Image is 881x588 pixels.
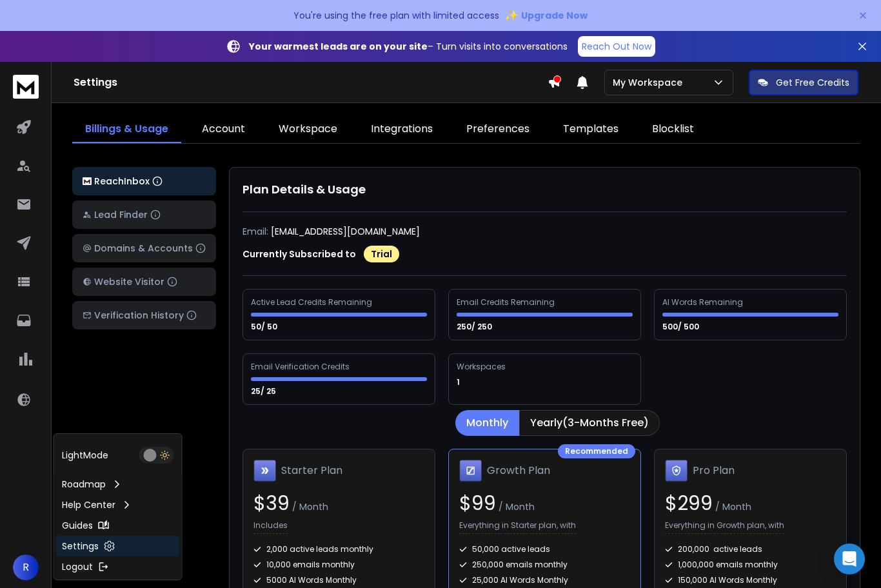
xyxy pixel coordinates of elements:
p: [EMAIL_ADDRESS][DOMAIN_NAME] [271,225,420,238]
a: Workspace [266,116,350,143]
p: Everything in Starter plan, with [459,520,576,534]
p: Settings [62,540,99,553]
button: ✨Upgrade Now [504,3,588,28]
a: Account [189,116,258,143]
a: Blocklist [639,116,707,143]
div: AI Words Remaining [662,297,745,308]
p: 25/ 25 [251,386,278,397]
p: 250/ 250 [457,322,494,332]
div: Active Lead Credits Remaining [251,297,374,308]
p: 500/ 500 [662,322,701,332]
span: $ 39 [253,489,290,517]
div: 50,000 active leads [459,544,630,554]
a: Guides [57,515,179,536]
h1: Plan Details & Usage [243,181,847,199]
p: Help Center [62,498,115,511]
button: Monthly [455,410,519,436]
p: Get Free Credits [776,76,849,89]
h1: Starter Plan [281,463,342,478]
p: Currently Subscribed to [243,248,356,260]
p: Light Mode [62,449,108,462]
a: Roadmap [57,474,179,495]
a: Preferences [453,116,542,143]
div: Open Intercom Messenger [834,544,865,574]
div: 150,000 AI Words Monthly [665,575,836,585]
img: Growth Plan icon [459,460,482,482]
div: Recommended [558,444,635,458]
p: 1 [457,377,462,387]
p: Guides [62,519,93,532]
button: ReachInbox [72,167,216,195]
a: Integrations [358,116,446,143]
div: 25,000 AI Words Monthly [459,575,630,585]
div: 250,000 emails monthly [459,560,630,570]
div: Trial [364,246,399,262]
div: 10,000 emails monthly [253,560,424,570]
h1: Pro Plan [693,463,735,478]
div: 5000 AI Words Monthly [253,575,424,585]
div: Email Verification Credits [251,362,351,372]
img: logo [13,75,39,99]
p: – Turn visits into conversations [249,40,568,53]
a: Settings [57,536,179,556]
button: Website Visitor [72,268,216,296]
p: You're using the free plan with limited access [293,9,499,22]
p: Everything in Growth plan, with [665,520,784,534]
p: My Workspace [613,76,688,89]
a: Billings & Usage [72,116,181,143]
p: Logout [62,560,93,573]
div: 2,000 active leads monthly [253,544,424,554]
p: Includes [253,520,288,534]
button: Yearly(3-Months Free) [519,410,660,436]
button: R [13,554,39,580]
span: Upgrade Now [521,9,588,22]
button: Get Free Credits [749,70,858,95]
button: Domains & Accounts [72,234,216,262]
h1: Growth Plan [487,463,550,478]
span: $ 99 [459,489,496,517]
span: / Month [290,500,328,513]
div: 1,000,000 emails monthly [665,560,836,570]
span: / Month [496,500,535,513]
p: Roadmap [62,478,106,491]
span: / Month [713,500,751,513]
img: Pro Plan icon [665,460,688,482]
p: Reach Out Now [582,40,651,53]
div: Email Credits Remaining [457,297,557,308]
h1: Settings [74,75,548,90]
div: 200,000 active leads [665,544,836,554]
a: Templates [550,116,631,143]
p: 50/ 50 [251,322,279,332]
p: Email: [243,225,268,238]
a: Help Center [57,495,179,515]
span: $ 299 [665,489,713,517]
button: Lead Finder [72,201,216,229]
button: Verification History [72,301,216,329]
img: logo [83,177,92,186]
div: Workspaces [457,362,508,372]
a: Reach Out Now [578,36,655,57]
img: Starter Plan icon [253,460,276,482]
strong: Your warmest leads are on your site [249,40,428,53]
span: ✨ [504,6,519,24]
